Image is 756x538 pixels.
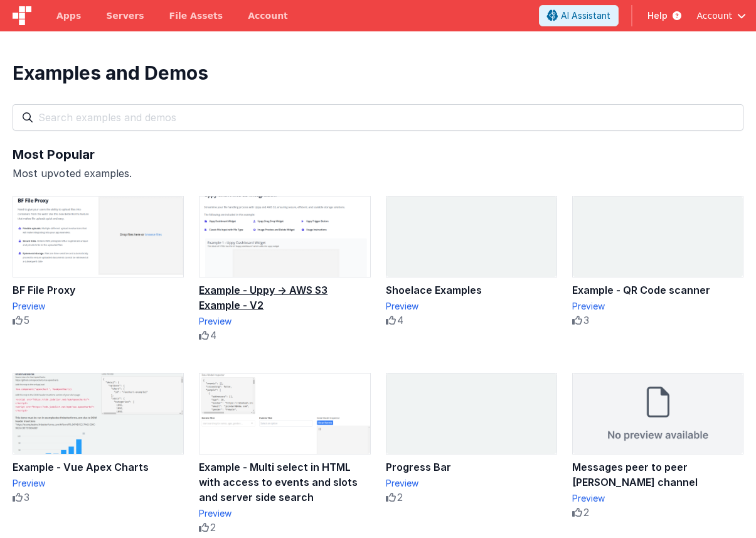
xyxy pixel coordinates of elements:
[572,492,743,505] div: Preview
[210,520,216,535] span: 2
[561,9,610,22] span: AI Assistant
[572,282,743,298] div: Example - QR Code scanner
[199,315,370,328] div: Preview
[210,328,216,343] span: 4
[169,9,223,22] span: File Assets
[583,505,589,520] span: 2
[647,9,668,22] span: Help
[106,9,144,22] span: Servers
[13,104,743,131] input: Search examples and demos
[199,507,370,520] div: Preview
[397,313,403,328] span: 4
[386,300,557,313] div: Preview
[13,146,743,163] div: Most Popular
[13,282,184,298] div: BF File Proxy
[386,460,557,475] div: Progress Bar
[696,9,732,22] span: Account
[199,460,370,505] div: Example - Multi select in HTML with access to events and slots and server side search
[56,9,81,22] span: Apps
[13,300,184,313] div: Preview
[13,477,184,490] div: Preview
[199,282,370,313] div: Example - Uppy → AWS S3 Example - V2
[13,460,184,475] div: Example - Vue Apex Charts
[386,282,557,298] div: Shoelace Examples
[13,62,743,84] div: Examples and Demos
[572,460,743,490] div: Messages peer to peer [PERSON_NAME] channel
[13,166,743,181] div: Most upvoted examples.
[583,313,589,328] span: 3
[24,313,29,328] span: 5
[397,490,403,505] span: 2
[696,9,746,22] button: Account
[24,490,29,505] span: 3
[539,5,619,26] button: AI Assistant
[386,477,557,490] div: Preview
[572,300,743,313] div: Preview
